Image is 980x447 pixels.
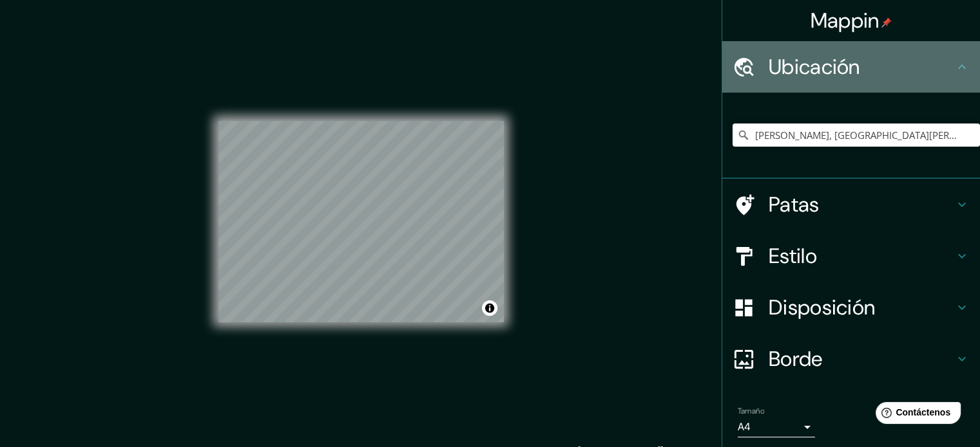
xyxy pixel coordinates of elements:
font: Mappin [811,7,879,34]
canvas: Mapa [218,121,504,322]
div: Estilo [722,230,980,282]
div: Ubicación [722,41,980,93]
iframe: Lanzador de widgets de ayuda [865,397,966,433]
font: Patas [769,191,820,218]
div: Disposición [722,282,980,333]
button: Activar o desactivar atribución [482,300,497,316]
font: Estilo [769,242,817,269]
font: Tamaño [738,406,764,416]
font: Disposición [769,294,875,321]
font: A4 [738,420,751,433]
div: Patas [722,179,980,230]
input: Elige tu ciudad o zona [733,123,980,147]
font: Borde [769,345,823,372]
div: Borde [722,333,980,385]
img: pin-icon.png [881,17,892,28]
div: A4 [738,417,815,437]
font: Ubicación [769,53,860,80]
